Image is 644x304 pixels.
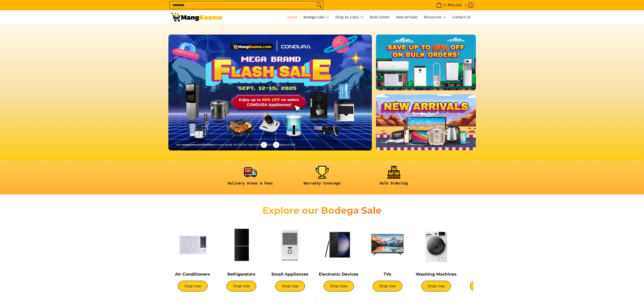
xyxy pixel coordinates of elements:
nav: Main Menu [227,10,473,24]
a: New Arrivals [393,10,420,24]
a: Home [285,10,300,24]
a: TVs [384,272,391,277]
span: • [435,2,463,8]
a: Shop now [178,281,208,291]
a: Electronic Devices [319,272,359,277]
span: Shop by Class [335,14,364,20]
a: <h6><strong>Bulk Ordering</strong></h6> [361,166,427,190]
img: Mang Kosme: Your Home Appliances Warehouse Sale Partner! [171,13,222,21]
span: Resources [424,14,446,20]
span: New Arrivals [396,15,418,19]
a: Shop by Class [333,10,366,24]
a: Shop now [373,281,402,291]
a: Washing Machines [416,272,457,277]
a: Shop Now [324,281,354,291]
span: Contact Us [452,15,471,19]
button: Search [315,1,323,9]
img: Cookers [463,223,507,266]
img: Air Conditioners [171,223,214,266]
img: Electronic Devices [317,223,361,266]
img: Small Appliances [268,223,312,266]
a: Shop now [275,281,305,291]
a: Small Appliances [271,272,309,277]
a: Shop now [470,281,500,291]
img: Refrigerators [220,223,263,266]
a: Shop now [421,281,451,291]
span: 3 [443,3,446,7]
img: Washing Machines [414,223,458,266]
a: Bodega Sale [301,10,332,24]
img: TVs [366,223,409,266]
span: Bodega Sale [303,14,329,20]
span: Bulk Center [370,15,390,19]
button: Previous [258,139,270,150]
a: Contact Us [450,10,473,24]
a: Shop now [227,281,256,291]
span: ₱44,636 [447,3,463,7]
span: Home [287,15,297,19]
a: Air Conditioners [175,272,210,277]
h2: Explore our Bodega Sale [248,205,396,216]
button: Next [271,139,282,150]
a: Bulk Center [367,10,392,24]
img: Desktop homepage 29339654 2507 42fb b9ff a0650d39e9ed [168,35,372,150]
a: <h6><strong>Delivery Areas & Fees</strong></h6> [217,166,284,190]
a: Refrigerators [227,272,255,277]
a: Resources [421,10,449,24]
a: <h6><strong>Warranty Coverage</strong></h6> [289,166,355,190]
